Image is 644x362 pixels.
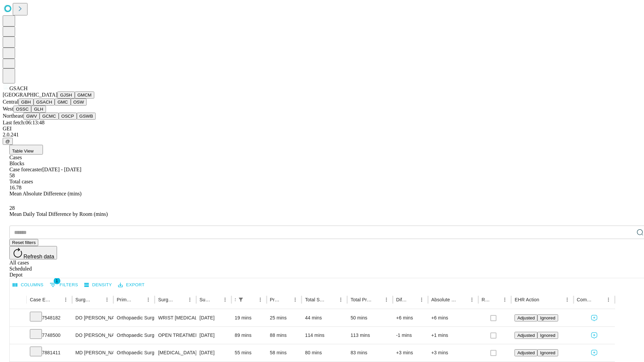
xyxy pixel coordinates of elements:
[75,92,94,99] button: GMCM
[500,295,509,304] button: Menu
[117,344,151,361] div: Orthopaedic Surgery
[5,139,10,144] span: @
[3,132,641,138] div: 2.0.241
[562,295,572,304] button: Menu
[52,295,61,304] button: Sort
[327,295,336,304] button: Sort
[9,85,28,91] span: GSACH
[351,327,389,344] div: 113 mins
[515,314,537,321] button: Adjusted
[537,349,558,356] button: Ignored
[144,295,153,304] button: Menu
[305,309,344,326] div: 44 mins
[246,295,256,304] button: Sort
[55,99,70,106] button: GMC
[61,295,70,304] button: Menu
[351,297,372,302] div: Total Predicted Duration
[31,106,46,113] button: GLH
[517,350,535,355] span: Adjusted
[71,99,87,106] button: OSW
[540,295,549,304] button: Sort
[30,309,69,326] div: 7548182
[604,295,613,304] button: Menu
[351,344,389,361] div: 83 mins
[211,295,220,304] button: Sort
[23,254,54,259] span: Refresh data
[515,332,537,339] button: Adjusted
[431,297,457,302] div: Absolute Difference
[235,297,235,302] div: Scheduled In Room Duration
[467,295,477,304] button: Menu
[540,333,555,338] span: Ignored
[75,327,110,344] div: DO [PERSON_NAME] [PERSON_NAME]
[18,99,34,106] button: GBH
[431,344,475,361] div: +3 mins
[3,106,13,112] span: West
[3,120,45,125] span: Last fetch: 06:13:48
[594,295,604,304] button: Sort
[13,312,23,324] button: Expand
[236,295,246,304] div: 1 active filter
[408,295,417,304] button: Sort
[305,327,344,344] div: 114 mins
[351,309,389,326] div: 50 mins
[235,344,263,361] div: 55 mins
[13,330,23,342] button: Expand
[30,297,51,302] div: Case Epic Id
[305,344,344,361] div: 80 mins
[577,297,594,302] div: Comments
[537,332,558,339] button: Ignored
[235,327,263,344] div: 89 mins
[117,327,151,344] div: Orthopaedic Surgery
[9,246,57,259] button: Refresh data
[537,314,558,321] button: Ignored
[34,99,55,106] button: GSACH
[117,309,151,326] div: Orthopaedic Surgery
[540,350,555,355] span: Ignored
[3,99,18,105] span: Central
[396,344,425,361] div: +3 mins
[270,309,299,326] div: 25 mins
[9,179,33,184] span: Total cases
[11,280,45,290] button: Select columns
[158,327,193,344] div: OPEN TREATMENT DISTAL RADIAL INTRA-ARTICULAR FRACTURE OR EPIPHYSEAL SEPARATION [MEDICAL_DATA] 3 0...
[482,297,490,302] div: Resolved in EHR
[9,211,108,217] span: Mean Daily Total Difference by Room (mins)
[48,280,80,290] button: Show filters
[200,297,210,302] div: Surgery Date
[158,297,175,302] div: Surgery Name
[75,344,110,361] div: MD [PERSON_NAME]
[54,278,60,284] span: 1
[40,113,59,120] button: GCMC
[13,347,23,359] button: Expand
[515,297,539,302] div: EHR Action
[42,167,81,172] span: [DATE] - [DATE]
[9,167,42,172] span: Case forecaster
[305,297,326,302] div: Total Scheduled Duration
[9,205,15,211] span: 28
[185,295,195,304] button: Menu
[515,349,537,356] button: Adjusted
[3,92,57,98] span: [GEOGRAPHIC_DATA]
[59,113,77,120] button: OSCP
[382,295,391,304] button: Menu
[236,295,246,304] button: Show filters
[417,295,426,304] button: Menu
[12,148,34,154] span: Table View
[200,344,228,361] div: [DATE]
[13,106,32,113] button: OSSC
[176,295,185,304] button: Sort
[83,280,114,290] button: Density
[270,297,281,302] div: Predicted In Room Duration
[158,309,193,326] div: WRIST [MEDICAL_DATA] SURGERY RELEASE TRANSVERSE [MEDICAL_DATA] LIGAMENT
[256,295,265,304] button: Menu
[23,113,40,120] button: GWV
[9,185,21,190] span: 16.78
[220,295,230,304] button: Menu
[396,297,407,302] div: Difference
[9,191,82,196] span: Mean Absolute Difference (mins)
[75,297,92,302] div: Surgeon Name
[9,145,43,155] button: Table View
[30,327,69,344] div: 7748500
[290,295,300,304] button: Menu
